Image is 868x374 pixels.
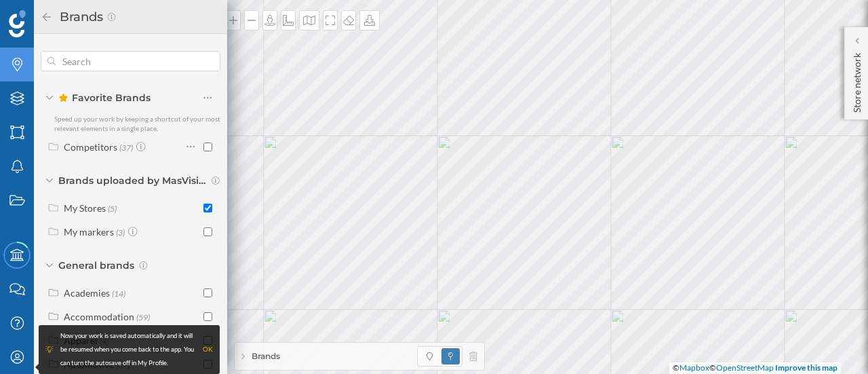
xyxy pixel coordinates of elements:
[116,226,125,238] span: (3)
[119,141,133,153] span: (37)
[58,91,151,105] span: Favorite Brands
[775,362,837,373] a: Improve this map
[64,226,114,238] div: My markers
[679,362,709,373] a: Mapbox
[716,362,774,373] a: OpenStreetMap
[108,202,117,214] span: (5)
[9,10,26,37] img: Geoblink Logo
[203,343,213,356] div: OK
[58,174,208,187] span: Brands uploaded by MasVision
[54,115,220,132] span: Speed up your work by keeping a shortcut of your most relevant elements in a single place.
[112,287,125,299] span: (14)
[64,287,110,299] div: Academies
[58,259,134,272] span: General brands
[53,6,106,28] h2: Brands
[60,329,196,370] div: Now your work is saved automatically and it will be resumed when you come back to the app. You ca...
[64,141,117,153] div: Competitors
[27,10,76,22] span: Support
[64,311,134,322] div: Accommodation
[850,48,864,113] p: Store network
[669,362,841,374] div: © ©
[252,350,280,362] span: Brands
[136,311,150,322] span: (59)
[64,202,106,214] div: My Stores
